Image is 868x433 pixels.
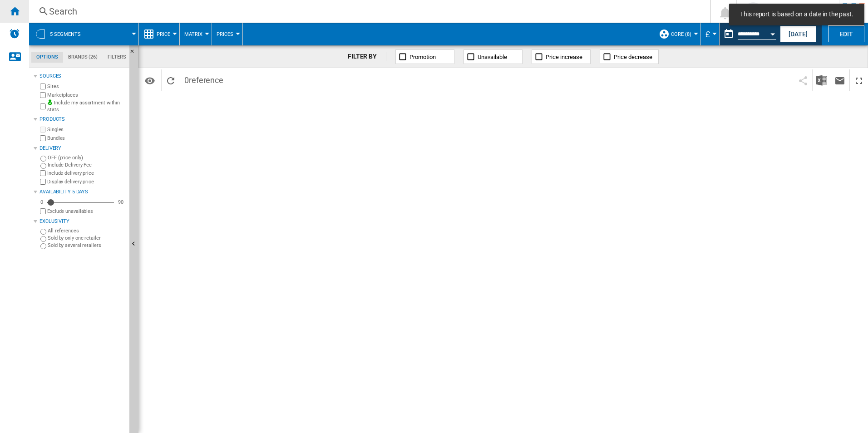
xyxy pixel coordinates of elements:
[478,54,507,60] span: Unavailable
[40,84,46,89] input: Sites
[48,162,126,168] label: Include Delivery Fee
[48,227,126,234] label: All references
[47,92,126,98] label: Marketplaces
[157,23,175,45] button: Price
[780,25,816,42] button: [DATE]
[40,163,46,169] input: Include Delivery Fee
[40,92,46,98] input: Marketplaces
[671,23,696,45] button: Core (8)
[34,23,134,45] div: 5 segments
[40,236,46,242] input: Sold by only one retailer
[614,54,652,60] span: Price decrease
[40,229,46,235] input: All references
[129,45,140,62] button: Hide
[40,170,46,176] input: Include delivery price
[143,23,175,45] div: Price
[47,135,126,142] label: Bundles
[39,145,126,152] div: Delivery
[162,69,180,91] button: Reload
[49,5,686,18] div: Search
[40,208,46,214] input: Display delivery price
[31,52,63,63] md-tab-item: Options
[184,31,202,37] span: Matrix
[48,235,126,241] label: Sold by only one retailer
[409,54,436,60] span: Promotion
[764,25,781,41] button: Open calendar
[737,10,856,19] span: This report is based on a date in the past.
[157,31,170,37] span: Price
[116,199,126,206] div: 90
[47,83,126,90] label: Sites
[189,75,223,85] span: reference
[47,99,53,105] img: mysite-bg-18x18.png
[47,99,126,113] label: Include my assortment within stats
[671,31,691,37] span: Core (8)
[40,179,46,185] input: Display delivery price
[348,52,386,61] div: FILTER BY
[39,188,126,196] div: Availability 5 Days
[47,198,114,207] md-slider: Availability
[38,199,45,206] div: 0
[395,49,454,64] button: Promotion
[141,72,159,89] button: Options
[705,30,710,39] span: £
[40,135,46,141] input: Bundles
[47,208,126,215] label: Exclude unavailables
[659,23,696,45] div: Core (8)
[48,154,126,161] label: OFF (price only)
[850,69,868,91] button: Maximize
[50,31,81,37] span: 5 segments
[600,49,659,64] button: Price decrease
[464,49,523,64] button: Unavailable
[217,31,233,37] span: Prices
[47,170,126,177] label: Include delivery price
[813,69,831,91] button: Download in Excel
[828,25,864,42] button: Edit
[532,49,591,64] button: Price increase
[794,69,812,91] button: Share this bookmark with others
[831,69,849,91] button: Send this report by email
[63,52,103,63] md-tab-item: Brands (26)
[40,101,46,112] input: Include my assortment within stats
[40,156,46,162] input: OFF (price only)
[720,25,738,43] button: md-calendar
[50,23,90,45] button: 5 segments
[546,54,582,60] span: Price increase
[705,23,715,45] button: £
[816,75,827,86] img: excel-24x24.png
[40,127,46,133] input: Singles
[39,218,126,225] div: Exclusivity
[217,23,238,45] button: Prices
[40,243,46,249] input: Sold by several retailers
[184,23,207,45] button: Matrix
[39,116,126,123] div: Products
[47,126,126,133] label: Singles
[720,23,778,45] div: This report is based on a date in the past.
[701,23,720,45] md-menu: Currency
[103,52,131,63] md-tab-item: Filters
[180,69,228,89] span: 0
[9,28,20,39] img: alerts-logo.svg
[47,178,126,185] label: Display delivery price
[48,242,126,249] label: Sold by several retailers
[39,73,126,80] div: Sources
